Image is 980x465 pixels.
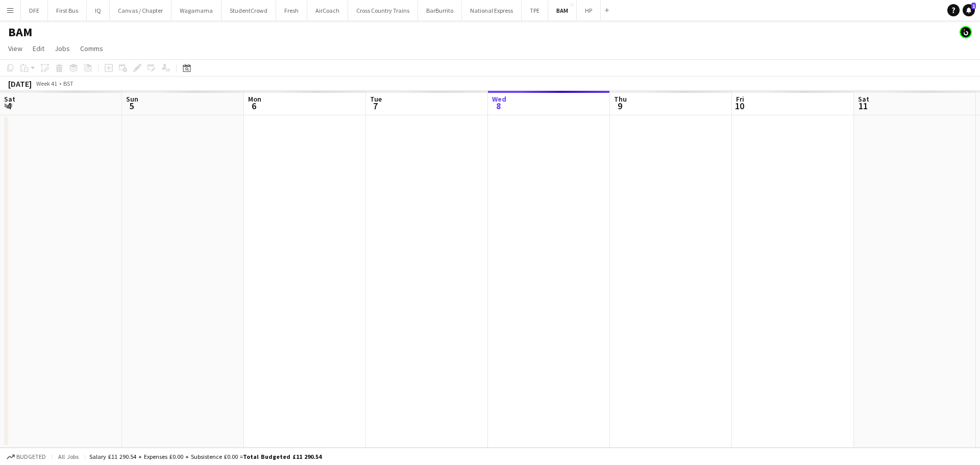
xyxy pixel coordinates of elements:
[4,42,27,55] a: View
[369,100,382,112] span: 7
[8,79,32,89] div: [DATE]
[248,94,261,104] span: Mon
[247,100,261,112] span: 6
[110,1,171,20] button: Canvas / Chapter
[48,1,87,20] button: First Bus
[16,453,46,460] span: Budgeted
[243,453,322,460] span: Total Budgeted £11 290.54
[307,1,348,20] button: AirCoach
[612,100,627,112] span: 9
[418,1,462,20] button: BarBurrito
[29,42,48,55] a: Edit
[858,94,869,104] span: Sat
[963,4,975,16] a: 1
[4,94,15,104] span: Sat
[8,25,32,40] h1: BAM
[522,1,548,20] button: TPE
[5,451,47,462] button: Budgeted
[80,44,103,53] span: Comms
[736,94,744,104] span: Fri
[51,42,74,55] a: Jobs
[21,1,48,20] button: DFE
[34,80,59,87] span: Week 41
[222,1,276,20] button: StudentCrowd
[56,453,81,460] span: All jobs
[614,94,627,104] span: Thu
[971,3,976,9] span: 1
[3,100,15,112] span: 4
[370,94,382,104] span: Tue
[276,1,307,20] button: Fresh
[89,453,322,460] div: Salary £11 290.54 + Expenses £0.00 + Subsistence £0.00 =
[492,94,506,104] span: Wed
[87,1,110,20] button: IQ
[491,100,506,112] span: 8
[548,1,577,20] button: BAM
[577,1,601,20] button: HP
[856,100,869,112] span: 11
[33,44,44,53] span: Edit
[960,26,972,38] app-user-avatar: Tim Bodenham
[348,1,418,20] button: Cross Country Trains
[126,94,138,104] span: Sun
[76,42,107,55] a: Comms
[8,44,22,53] span: View
[171,1,222,20] button: Wagamama
[63,80,73,87] div: BST
[734,100,744,112] span: 10
[462,1,522,20] button: National Express
[55,44,70,53] span: Jobs
[125,100,138,112] span: 5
